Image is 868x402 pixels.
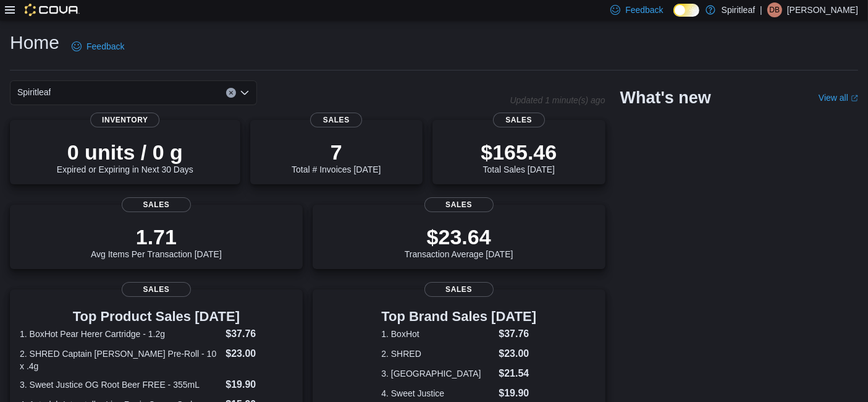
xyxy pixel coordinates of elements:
[481,140,557,174] div: Total Sales [DATE]
[620,88,711,108] h2: What's new
[240,88,250,98] button: Open list of options
[767,2,782,17] div: Dalton B
[499,346,536,361] dd: $23.00
[381,348,494,360] dt: 2. SHRED
[499,327,536,341] dd: $37.76
[292,140,381,174] div: Total # Invoices [DATE]
[760,2,762,17] p: |
[17,85,51,100] span: Spiritleaf
[225,346,292,361] dd: $23.00
[20,309,293,324] h3: Top Product Sales [DATE]
[381,328,494,340] dt: 1. BoxHot
[673,17,674,17] span: Dark Mode
[499,386,536,401] dd: $19.90
[787,2,858,17] p: [PERSON_NAME]
[20,378,221,391] dt: 3. Sweet Justice OG Root Beer FREE - 355mL
[481,140,557,165] p: $165.46
[91,225,222,249] p: 1.71
[819,93,858,103] a: View allExternal link
[405,225,513,249] p: $23.64
[225,327,292,341] dd: $37.76
[225,377,292,392] dd: $19.90
[20,348,221,372] dt: 2. SHRED Captain [PERSON_NAME] Pre-Roll - 10 x .4g
[381,367,494,380] dt: 3. [GEOGRAPHIC_DATA]
[122,282,191,297] span: Sales
[673,4,699,17] input: Dark Mode
[424,282,494,297] span: Sales
[10,30,59,55] h1: Home
[90,113,159,127] span: Inventory
[381,387,494,400] dt: 4. Sweet Justice
[722,2,755,17] p: Spiritleaf
[67,34,129,59] a: Feedback
[86,40,124,53] span: Feedback
[57,140,193,174] div: Expired or Expiring in Next 30 Days
[310,113,362,127] span: Sales
[91,225,222,259] div: Avg Items Per Transaction [DATE]
[499,366,536,381] dd: $21.54
[25,4,80,16] img: Cova
[851,95,858,102] svg: External link
[493,113,545,127] span: Sales
[381,309,536,324] h3: Top Brand Sales [DATE]
[226,88,236,98] button: Clear input
[510,95,605,105] p: Updated 1 minute(s) ago
[20,328,221,340] dt: 1. BoxHot Pear Herer Cartridge - 1.2g
[770,2,780,17] span: DB
[122,197,191,212] span: Sales
[57,140,193,165] p: 0 units / 0 g
[405,225,513,259] div: Transaction Average [DATE]
[292,140,381,165] p: 7
[625,4,663,16] span: Feedback
[424,197,494,212] span: Sales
